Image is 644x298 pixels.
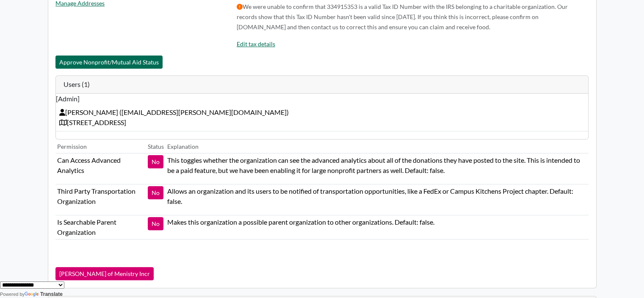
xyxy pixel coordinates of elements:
[57,143,87,150] small: Permission
[148,217,163,230] button: No
[237,40,275,47] a: Edit tax details
[56,104,588,131] td: [PERSON_NAME] ( [EMAIL_ADDRESS][PERSON_NAME][DOMAIN_NAME] ) [STREET_ADDRESS]
[56,94,588,104] span: [Admin]
[167,186,587,206] p: Allows an organization and its users to be notified of transportation opportunities, like a FedEx...
[237,3,568,31] small: We were unable to confirm that 334915353 is a valid Tax ID Number with the IRS belonging to a cha...
[56,76,588,94] div: Users (1)
[55,153,146,184] td: Can Access Advanced Analytics
[167,155,587,175] p: This toggles whether the organization can see the advanced analytics about all of the donations t...
[25,291,63,297] a: Translate
[55,215,146,239] td: Is Searchable Parent Organization
[25,292,40,298] img: Google Translate
[55,56,163,69] button: Approve Nonprofit/Mutual Aid Status
[148,186,163,199] button: No
[55,267,154,280] button: [PERSON_NAME] of Menistry Incr
[148,155,163,168] button: No
[148,143,164,150] small: Status
[55,184,146,215] td: Third Party Transportation Organization
[167,217,587,227] p: Makes this organization a possible parent organization to other organizations. Default: false.
[167,143,199,150] small: Explanation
